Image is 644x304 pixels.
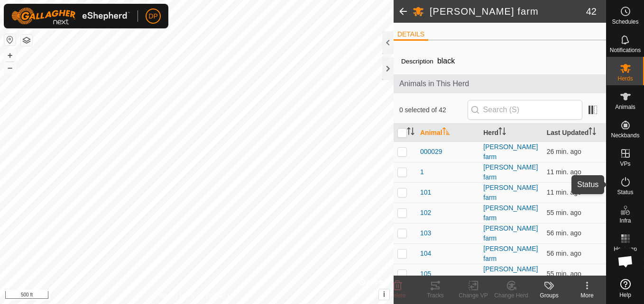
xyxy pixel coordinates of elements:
[619,292,631,298] span: Help
[420,188,431,197] span: 101
[617,76,633,81] span: Herds
[498,129,506,136] p-sorticon: Activate to sort
[615,104,635,110] span: Animals
[4,34,16,45] button: Reset Map
[416,291,454,300] div: Tracks
[619,218,631,224] span: Infra
[530,291,568,300] div: Groups
[420,167,424,177] span: 1
[589,129,596,136] p-sorticon: Activate to sort
[483,183,539,203] div: [PERSON_NAME] farm
[483,244,539,264] div: [PERSON_NAME] farm
[11,8,130,25] img: Gallagher Logo
[4,62,16,73] button: –
[547,250,581,257] span: Sep 26, 2025, 4:53 PM
[483,224,539,243] div: [PERSON_NAME] farm
[617,189,633,195] span: Status
[547,188,581,196] span: Sep 26, 2025, 5:38 PM
[547,229,581,237] span: Sep 26, 2025, 4:53 PM
[607,275,644,302] a: Help
[420,249,431,259] span: 104
[407,129,414,136] p-sorticon: Activate to sort
[21,35,32,46] button: Map Layers
[389,292,406,299] span: Delete
[547,168,581,176] span: Sep 26, 2025, 5:38 PM
[420,269,431,279] span: 105
[430,6,586,17] h2: [PERSON_NAME] farm
[611,247,640,276] div: Open chat
[420,228,431,238] span: 103
[399,105,468,115] span: 0 selected of 42
[416,124,479,142] th: Animal
[612,19,638,25] span: Schedules
[492,291,530,300] div: Change Herd
[379,289,389,300] button: i
[159,292,195,300] a: Privacy Policy
[4,50,16,61] button: +
[383,290,385,298] span: i
[610,47,641,53] span: Notifications
[547,148,581,155] span: Sep 26, 2025, 5:23 PM
[399,78,600,89] span: Animals in This Herd
[568,291,606,300] div: More
[620,161,630,167] span: VPs
[483,264,539,284] div: [PERSON_NAME] farm
[148,11,157,21] span: DP
[483,162,539,182] div: [PERSON_NAME] farm
[483,142,539,162] div: [PERSON_NAME] farm
[420,208,431,218] span: 102
[543,124,606,142] th: Last Updated
[206,292,234,300] a: Contact Us
[547,270,581,277] span: Sep 26, 2025, 4:53 PM
[401,58,433,65] label: Description
[468,100,582,120] input: Search (S)
[394,29,428,41] li: DETAILS
[454,291,492,300] div: Change VP
[483,203,539,223] div: [PERSON_NAME] farm
[420,147,442,157] span: 000029
[442,129,450,136] p-sorticon: Activate to sort
[479,124,543,142] th: Herd
[614,246,637,252] span: Heatmap
[586,4,597,18] span: 42
[611,133,639,138] span: Neckbands
[433,53,459,69] span: black
[547,209,581,216] span: Sep 26, 2025, 4:53 PM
